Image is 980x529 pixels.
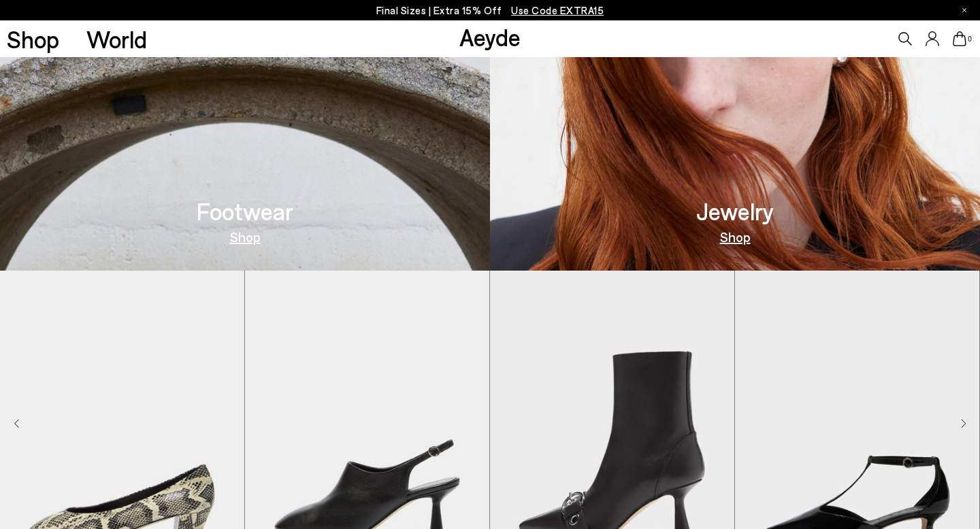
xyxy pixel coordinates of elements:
[953,31,966,46] a: 0
[7,27,59,51] a: Shop
[14,416,19,432] div: Previous slide
[720,230,751,243] a: Shop
[511,4,604,16] span: Navigate to /collections/ss25-final-sizes
[966,35,973,43] span: 0
[230,230,261,243] a: Shop
[197,199,293,223] h3: Footwear
[86,27,147,51] a: World
[376,2,604,19] p: Final Sizes | Extra 15% Off
[459,22,521,51] a: Aeyde
[696,199,774,223] h3: Jewelry
[961,416,966,432] div: Next slide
